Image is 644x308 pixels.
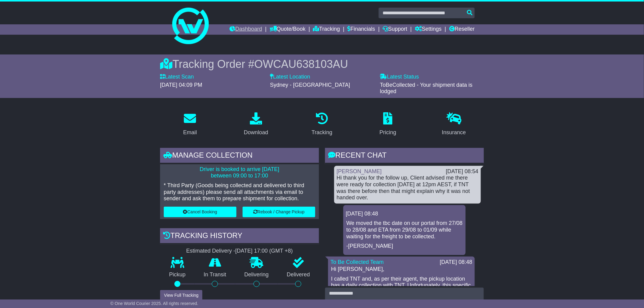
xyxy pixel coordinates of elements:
[160,58,484,71] div: Tracking Order #
[346,211,463,217] div: [DATE] 08:48
[229,24,262,35] a: Dashboard
[438,110,470,139] a: Insurance
[164,166,315,179] p: Driver is booked to arrive [DATE] between 09:00 to 17:00
[337,175,478,201] div: Hi thank you for the follow up, Client advised me there were ready for collection [DATE] at 12pm ...
[160,271,195,278] p: Pickup
[243,207,315,217] button: Rebook / Change Pickup
[278,271,319,278] p: Delivered
[446,168,478,175] div: [DATE] 08:54
[244,128,268,137] div: Download
[160,148,319,164] div: Manage collection
[183,128,197,137] div: Email
[110,301,198,306] span: © One World Courier 2025. All rights reserved.
[442,128,466,137] div: Insurance
[415,24,442,35] a: Settings
[160,74,194,80] label: Latest Scan
[383,24,407,35] a: Support
[160,82,202,88] span: [DATE] 04:09 PM
[160,228,319,245] div: Tracking history
[449,24,475,35] a: Reseller
[164,207,236,217] button: Cancel Booking
[312,128,332,137] div: Tracking
[313,24,340,35] a: Tracking
[195,271,236,278] p: In Transit
[254,58,348,70] span: OWCAU638103AU
[380,74,419,80] label: Latest Status
[325,148,484,164] div: RECENT CHAT
[380,82,473,95] span: ToBeCollected - Your shipment data is lodged
[235,271,278,278] p: Delivering
[270,74,310,80] label: Latest Location
[270,24,306,35] a: Quote/Book
[160,290,202,301] button: View Full Tracking
[346,243,463,250] p: -[PERSON_NAME]
[164,182,315,202] p: * Third Party (Goods being collected and delivered to third party addresses) please send all atta...
[331,266,472,273] p: Hi [PERSON_NAME],
[348,24,375,35] a: Financials
[376,110,400,139] a: Pricing
[270,82,350,88] span: Sydney - [GEOGRAPHIC_DATA]
[235,248,293,254] div: [DATE] 17:00 (GMT +8)
[179,110,201,139] a: Email
[380,128,396,137] div: Pricing
[331,259,384,265] a: To Be Collected Team
[331,276,472,296] p: I called TNT and, as per their agent, the pickup location has a daily collection with TNT. Unfort...
[346,220,463,240] p: We moved the tbc date on our portal from 27/08 to 28/08 and ETA from 29/08 to 01/09 while waiting...
[440,259,472,266] div: [DATE] 08:48
[308,110,336,139] a: Tracking
[337,168,382,174] a: [PERSON_NAME]
[160,248,319,254] div: Estimated Delivery -
[240,110,272,139] a: Download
